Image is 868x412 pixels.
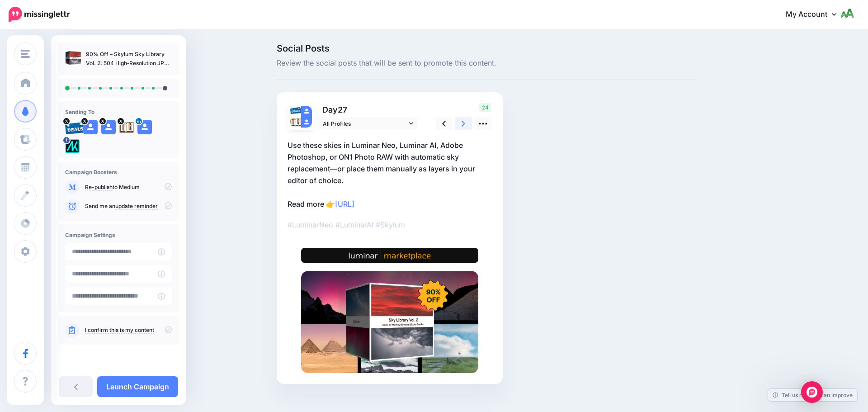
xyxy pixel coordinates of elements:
p: 90% Off – Skylum Sky Library Vol. 2: 504 High‑Resolution JPEG Skies for Sky Replacement | Luminar... [86,50,172,68]
img: 466a1a5f98df204bd7c84cfbecce06a2_thumb.jpg [65,50,81,66]
a: Re-publish [85,184,113,191]
span: 27 [338,105,347,114]
span: Review the social posts that will be sent to promote this content. [277,57,696,69]
div: Open Intercom Messenger [801,381,823,403]
a: All Profiles [318,117,418,130]
p: Send me an [85,202,172,210]
img: user_default_image.png [301,106,312,117]
span: Social Posts [277,44,696,53]
img: user_default_image.png [83,120,98,134]
a: My Account [777,4,854,26]
p: Use these skies in Luminar Neo, Luminar AI, Adobe Photoshop, or ON1 Photo RAW with automatic sky ... [288,139,492,210]
a: Tell us how we can improve [768,389,857,401]
a: I confirm this is my content [85,327,154,334]
p: #LuminarNeo #LuminarAI #Skylum [288,219,492,231]
h4: Campaign Boosters [65,169,172,175]
span: 24 [479,103,491,112]
span: All Profiles [323,119,407,128]
img: 95cf0fca748e57b5e67bba0a1d8b2b21-27699.png [65,120,85,134]
p: to Medium [85,183,172,191]
a: update reminder [115,203,158,210]
img: 95cf0fca748e57b5e67bba0a1d8b2b21-27699.png [290,106,301,114]
img: user_default_image.png [301,117,312,128]
img: agK0rCH6-27705.jpg [290,117,301,128]
p: Day [318,103,419,116]
img: user_default_image.png [101,120,116,134]
img: Missinglettr [9,7,70,22]
img: menu.png [21,50,30,58]
img: e52ebda2cc31d78956363175b93254a5.jpg [288,240,492,373]
img: 300371053_782866562685722_1733786435366177641_n-bsa128417.png [65,139,80,153]
img: user_default_image.png [137,120,152,134]
h4: Campaign Settings [65,232,172,238]
h4: Sending To [65,109,172,115]
a: [URL] [335,199,354,208]
img: agK0rCH6-27705.jpg [119,120,134,134]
